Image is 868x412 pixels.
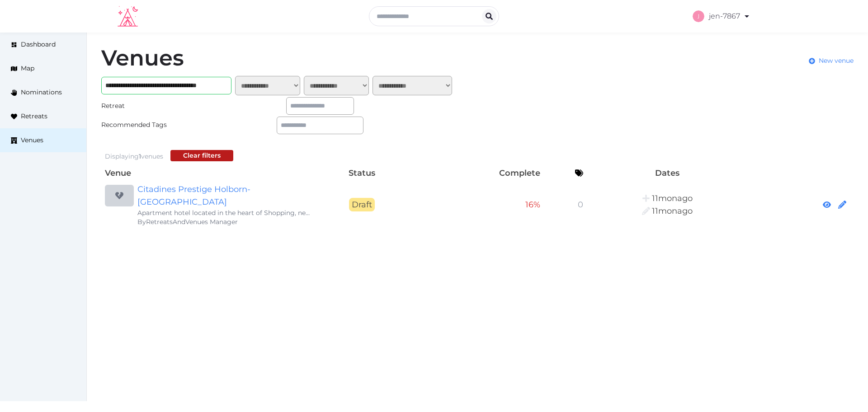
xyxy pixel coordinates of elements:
div: Apartment hotel located in the heart of Shopping, near restaurants, Pubs, The [GEOGRAPHIC_DATA]. [137,208,311,217]
a: Citadines Prestige Holborn-[GEOGRAPHIC_DATA] [137,183,311,208]
span: 16 % [525,200,540,210]
div: Recommended Tags [101,120,188,130]
span: Draft [349,198,375,211]
span: New venue [819,56,854,66]
th: Status [315,165,409,181]
div: By RetreatsAndVenues Manager [137,217,311,226]
span: 0 [578,200,583,210]
th: Venue [101,165,315,181]
h1: Venues [101,47,184,69]
span: 8:48AM, October 11th, 2024 [652,193,693,203]
span: Retreats [21,112,47,121]
button: Clear filters [170,150,233,161]
div: Retreat [101,101,188,111]
div: Displaying venues [105,152,163,161]
a: New venue [809,56,854,66]
span: Venues [21,136,43,145]
span: Nominations [21,88,62,97]
a: jen-7867 [693,4,750,29]
span: Dashboard [21,40,56,49]
div: Clear filters [183,151,221,160]
span: 1 [139,152,141,160]
th: Complete [409,165,544,181]
span: 8:48AM, October 11th, 2024 [652,206,693,216]
span: Map [21,64,34,73]
th: Dates [587,165,748,181]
